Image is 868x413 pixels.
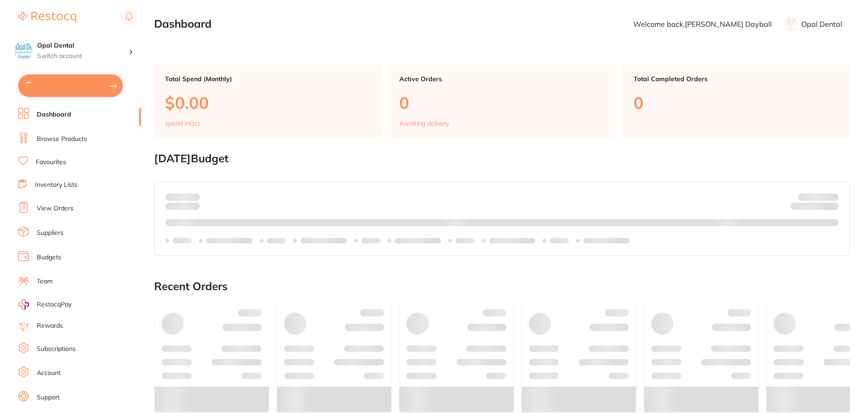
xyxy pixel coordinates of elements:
h2: Recent Orders [154,280,850,293]
a: View Orders [37,204,73,213]
a: Support [37,393,60,402]
p: Labels extended [301,237,347,244]
a: Suppliers [37,228,63,238]
a: Budgets [37,253,61,262]
a: Subscriptions [37,345,76,354]
a: Total Spend (Monthly)$0.00spend inOct [154,64,381,138]
a: Dashboard [37,110,71,119]
a: Favourites [36,158,66,167]
p: month [165,201,200,212]
p: spend in Oct [165,120,200,127]
p: Labels extended [206,237,252,244]
p: Budget: [798,193,839,200]
p: Labels [361,237,380,244]
h4: Opal Dental [37,41,129,50]
p: Labels extended [489,237,535,244]
a: Team [37,277,53,286]
p: Active Orders [399,75,605,83]
p: Labels extended [583,237,630,244]
p: $0.00 [165,93,370,112]
h2: [DATE] Budget [154,152,850,165]
strong: $NaN [821,193,839,201]
a: Active Orders0Awaiting delivery [388,64,616,138]
p: Spent: [165,193,200,200]
a: Rewards [37,321,63,330]
a: RestocqPay [18,299,72,310]
img: Opal Dental [14,42,32,60]
strong: $0.00 [823,204,839,212]
p: Welcome back, [PERSON_NAME] Dayball [633,20,772,28]
p: Labels [456,237,475,244]
p: Total Completed Orders [634,75,839,83]
a: Inventory Lists [35,180,78,189]
a: Browse Products [37,135,87,144]
img: Restocq Logo [18,12,76,23]
p: 0 [634,93,839,112]
a: Restocq Logo [18,7,76,28]
img: RestocqPay [18,299,29,310]
p: 0 [399,93,605,112]
p: Labels [550,237,569,244]
span: RestocqPay [37,300,72,309]
strong: $0.00 [184,193,200,201]
p: Switch account [37,52,129,61]
a: Total Completed Orders0 [623,64,850,138]
p: Labels extended [395,237,441,244]
p: Labels [173,237,192,244]
a: Account [37,369,61,378]
p: Labels [267,237,286,244]
p: Opal Dental [801,20,842,28]
p: Total Spend (Monthly) [165,75,370,83]
p: Remaining: [790,201,839,212]
p: Awaiting delivery [399,120,449,127]
h2: Dashboard [154,18,212,30]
